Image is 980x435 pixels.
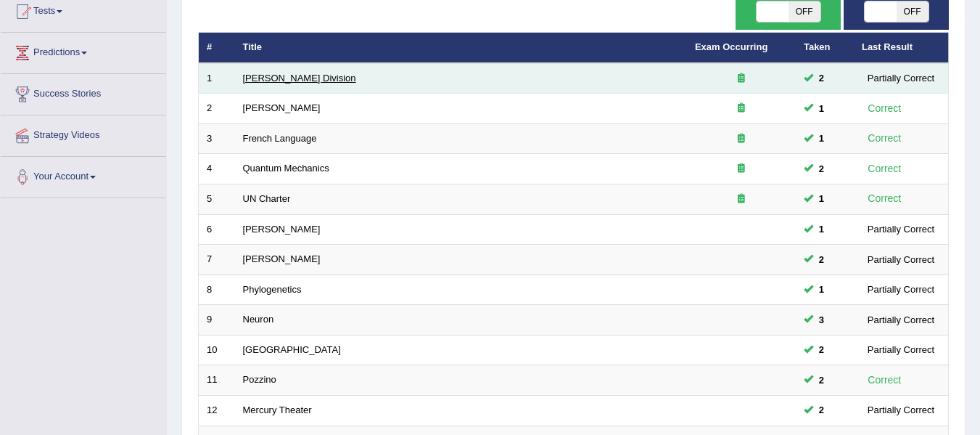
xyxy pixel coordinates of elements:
[862,190,907,207] div: Correct
[813,252,830,267] span: You can still take this question
[695,41,767,52] a: Exam Occurring
[199,335,235,365] td: 10
[813,373,830,388] span: You can still take this question
[862,252,940,267] div: Partially Correct
[788,1,820,22] span: OFF
[862,100,907,117] div: Correct
[862,282,940,297] div: Partially Correct
[862,312,940,328] div: Partially Correct
[243,224,321,235] a: [PERSON_NAME]
[1,157,166,193] a: Your Account
[897,1,928,22] span: OFF
[199,214,235,245] td: 6
[862,402,940,418] div: Partially Correct
[813,131,830,146] span: You can still take this question
[243,374,276,385] a: Pozzino
[243,314,274,325] a: Neuron
[813,101,830,116] span: You can still take this question
[695,192,788,206] div: Exam occurring question
[695,72,788,86] div: Exam occurring question
[199,305,235,336] td: 9
[695,132,788,146] div: Exam occurring question
[1,115,166,152] a: Strategy Videos
[199,63,235,94] td: 1
[862,70,940,86] div: Partially Correct
[813,161,830,176] span: You can still take this question
[813,221,830,237] span: You can still take this question
[695,102,788,115] div: Exam occurring question
[199,245,235,275] td: 7
[199,154,235,184] td: 4
[862,372,907,389] div: Correct
[813,70,830,86] span: You can still take this question
[1,74,166,110] a: Success Stories
[199,365,235,396] td: 11
[695,162,788,176] div: Exam occurring question
[862,160,907,177] div: Correct
[199,33,235,63] th: #
[243,344,341,355] a: [GEOGRAPHIC_DATA]
[243,404,312,415] a: Mercury Theater
[243,253,321,264] a: [PERSON_NAME]
[862,130,907,147] div: Correct
[813,342,830,357] span: You can still take this question
[243,133,317,144] a: French Language
[243,193,291,204] a: UN Charter
[813,191,830,206] span: You can still take this question
[199,184,235,215] td: 5
[243,163,329,174] a: Quantum Mechanics
[243,102,321,113] a: [PERSON_NAME]
[813,402,830,418] span: You can still take this question
[854,33,949,63] th: Last Result
[796,33,854,63] th: Taken
[813,282,830,297] span: You can still take this question
[813,312,830,328] span: You can still take this question
[199,275,235,305] td: 8
[235,33,687,63] th: Title
[862,221,940,237] div: Partially Correct
[862,342,940,357] div: Partially Correct
[243,73,356,84] a: [PERSON_NAME] Division
[243,284,302,295] a: Phylogenetics
[1,33,166,69] a: Predictions
[199,395,235,426] td: 12
[199,123,235,154] td: 3
[199,94,235,124] td: 2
